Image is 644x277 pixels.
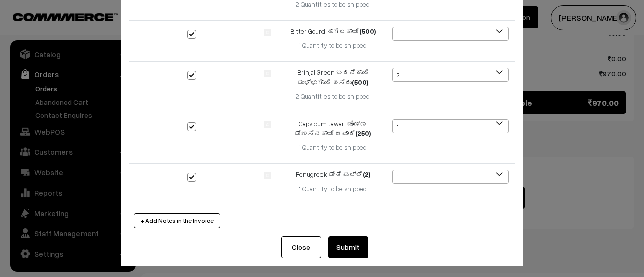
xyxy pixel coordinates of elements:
[355,129,371,137] strong: (250)
[286,119,380,139] div: Capsicum Jawari ಡೊಣ್ಣ ಮೆಣಸಿನಕಾಯಿ ಜವಾರಿ
[359,27,376,35] strong: (500)
[286,27,380,37] div: Bitter Gourd ಹಾಗಲಕಾಯಿ
[264,70,271,76] img: product.jpg
[286,41,380,51] div: 1 Quantity to be shipped
[286,143,380,153] div: 1 Quantity to be shipped
[264,29,271,35] img: product.jpg
[393,120,508,134] span: 1
[328,236,368,258] button: Submit
[392,119,509,133] span: 1
[286,170,380,180] div: Fenugreek ಮೆಂತೆ ಪಲ್ಲೆ
[264,172,271,178] img: product.jpg
[134,213,220,228] button: + Add Notes in the Invoice
[392,27,509,41] span: 1
[393,27,508,41] span: 1
[286,91,380,102] div: 2 Quantities to be shipped
[352,78,368,86] strong: (500)
[286,68,380,87] div: Brinjal Green ಬದನೆಕಾಯಿ ಮುಳ್ಳುಗಾಯಿ ಹಸಿರು
[392,68,509,82] span: 2
[393,68,508,82] span: 2
[281,236,321,258] button: Close
[363,170,370,178] strong: (2)
[264,121,271,128] img: product.jpg
[392,170,509,184] span: 1
[393,170,508,184] span: 1
[286,184,380,194] div: 1 Quantity to be shipped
